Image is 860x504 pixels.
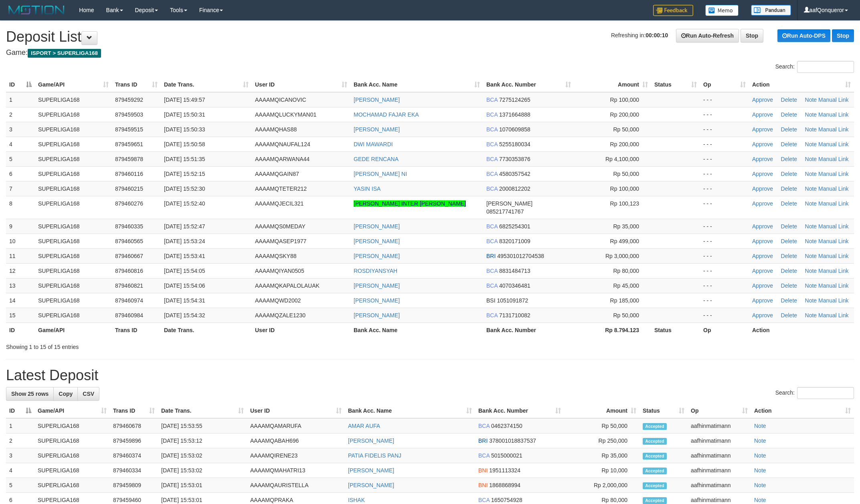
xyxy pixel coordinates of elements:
th: Status: activate to sort column ascending [639,403,688,418]
span: 879459515 [115,126,143,133]
span: Rp 45,000 [613,282,639,289]
span: Refreshing in: [611,32,668,38]
span: AAAAMQTETER212 [255,185,307,192]
th: Date Trans. [161,323,252,337]
a: Note [805,297,817,304]
span: Rp 4,100,000 [605,156,639,162]
th: Game/API [35,323,112,337]
span: AAAAMQNAUFAL124 [255,141,310,147]
a: [PERSON_NAME] INTER [PERSON_NAME] [354,200,466,207]
label: Search: [775,61,854,73]
a: Delete [781,200,797,207]
span: Rp 50,000 [613,171,639,177]
span: Copy 4070346481 to clipboard [499,282,530,289]
a: Note [805,111,817,118]
td: - - - [700,107,749,122]
a: Stop [741,29,763,42]
input: Search: [797,387,854,399]
td: SUPERLIGA168 [35,234,112,248]
th: Action [749,323,854,337]
th: ID: activate to sort column descending [6,403,34,418]
span: Copy 5255180034 to clipboard [499,141,530,147]
span: Copy 2000812202 to clipboard [499,185,530,192]
td: aafhinmatimann [688,433,751,448]
strong: 00:00:10 [646,32,668,38]
a: [PERSON_NAME] [354,282,400,289]
a: Approve [752,253,773,259]
a: Approve [752,312,773,319]
a: PATIA FIDELIS PANJ [348,452,401,459]
input: Search: [797,61,854,73]
a: Manual Link [818,171,849,177]
th: Bank Acc. Number [483,323,574,337]
span: BCA [478,423,490,429]
span: AAAAMQLUCKYMAN01 [255,111,316,118]
a: Note [754,467,766,474]
td: SUPERLIGA168 [35,166,112,181]
span: Rp 50,000 [613,312,639,319]
th: ID: activate to sort column descending [6,77,35,92]
a: Delete [781,156,797,162]
span: AAAAMQHAS88 [255,126,297,133]
a: Delete [781,253,797,259]
span: Copy 8831484713 to clipboard [499,268,530,274]
td: - - - [700,196,749,219]
img: Button%20Memo.svg [705,5,739,16]
a: Approve [752,141,773,147]
a: Stop [832,29,854,42]
span: Copy 1371664888 to clipboard [499,111,530,118]
a: Note [754,423,766,429]
a: Manual Link [818,126,849,133]
span: Copy 1051091872 to clipboard [497,297,528,304]
a: Manual Link [818,200,849,207]
td: 8 [6,196,35,219]
a: Approve [752,126,773,133]
span: BCA [486,111,498,118]
span: 879460335 [115,223,143,230]
th: Bank Acc. Name: activate to sort column ascending [350,77,483,92]
span: [PERSON_NAME] [486,200,532,207]
span: Accepted [643,423,667,430]
td: - - - [700,166,749,181]
span: Rp 100,000 [610,185,639,192]
th: Op: activate to sort column ascending [700,77,749,92]
a: Show 25 rows [6,387,54,401]
span: Rp 50,000 [613,126,639,133]
a: Note [805,156,817,162]
a: Manual Link [818,297,849,304]
a: Note [805,97,817,103]
span: AAAAMQS0MEDAY [255,223,306,230]
a: Manual Link [818,253,849,259]
td: SUPERLIGA168 [34,418,110,433]
span: [DATE] 15:53:41 [164,253,205,259]
a: [PERSON_NAME] [354,126,400,133]
span: Copy 4580357542 to clipboard [499,171,530,177]
th: Game/API: activate to sort column ascending [35,77,112,92]
span: 879460565 [115,238,143,244]
span: BRI [478,437,488,444]
h1: Latest Deposit [6,367,854,383]
span: Copy 1070609858 to clipboard [499,126,530,133]
th: Action: activate to sort column ascending [749,77,854,92]
span: AAAAMQSKY88 [255,253,297,259]
a: Note [754,497,766,503]
a: Delete [781,97,797,103]
td: AAAAMQAMARUFA [247,418,345,433]
td: SUPERLIGA168 [35,107,112,122]
span: 879459292 [115,97,143,103]
span: 879460276 [115,200,143,207]
a: GEDE RENCANA [354,156,399,162]
span: BCA [486,238,498,244]
a: Note [754,452,766,459]
span: BCA [486,312,498,319]
a: Manual Link [818,223,849,230]
th: User ID: activate to sort column ascending [252,77,350,92]
a: [PERSON_NAME] [348,467,394,474]
a: Manual Link [818,268,849,274]
a: [PERSON_NAME] [354,297,400,304]
th: User ID [252,323,350,337]
a: Delete [781,223,797,230]
a: Manual Link [818,141,849,147]
a: Delete [781,297,797,304]
a: Approve [752,156,773,162]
